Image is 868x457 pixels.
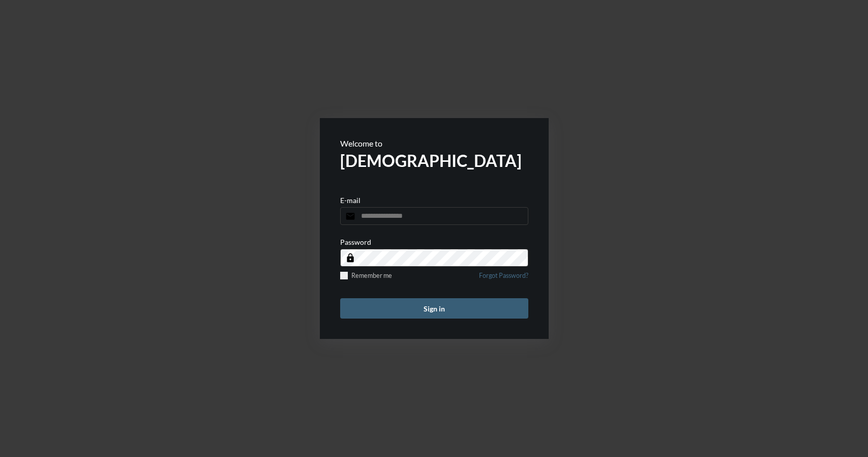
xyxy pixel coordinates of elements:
[340,298,528,319] button: Sign in
[340,272,392,279] label: Remember me
[340,196,361,205] p: E-mail
[340,138,528,148] p: Welcome to
[340,238,371,246] p: Password
[340,151,528,170] h2: [DEMOGRAPHIC_DATA]
[479,272,528,285] a: Forgot Password?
